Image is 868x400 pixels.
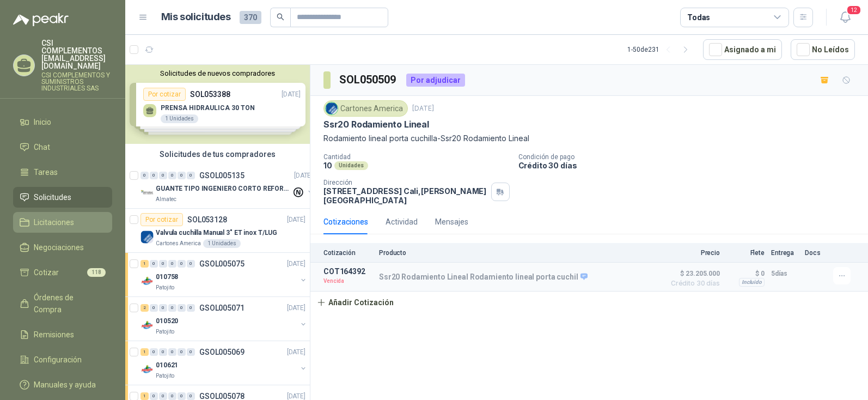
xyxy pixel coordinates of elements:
p: Patojito [156,328,174,336]
button: 12 [835,8,855,27]
a: Negociaciones [13,237,112,258]
p: GSOL005069 [199,348,244,356]
p: [DATE] [412,104,434,114]
div: Actividad [386,216,418,228]
button: No Leídos [791,39,855,60]
a: Inicio [13,112,112,132]
p: Rodamiento lineal porta cuchilla-Ssr20 Rodamiento Lineal [323,132,855,144]
div: Por adjudicar [406,74,465,87]
p: 010758 [156,272,178,282]
div: 0 [187,172,195,179]
p: 010520 [156,316,178,326]
div: Solicitudes de tus compradores [125,144,310,165]
p: 5 días [771,267,798,280]
a: Tareas [13,162,112,183]
a: Cotizar118 [13,262,112,283]
span: Tareas [34,166,58,178]
p: Cotización [323,249,372,257]
div: Por cotizar [140,213,183,226]
div: 1 Unidades [203,239,241,248]
a: 1 0 0 0 0 0 GSOL005069[DATE] Company Logo010621Patojito [140,346,308,380]
div: 0 [168,392,176,400]
a: Manuales y ayuda [13,374,112,395]
p: Condición de pago [518,153,864,161]
span: Remisiones [34,329,74,341]
div: 0 [140,172,149,179]
p: [STREET_ADDRESS] Cali , [PERSON_NAME][GEOGRAPHIC_DATA] [323,186,487,205]
span: Negociaciones [34,241,84,253]
div: Solicitudes de nuevos compradoresPor cotizarSOL053388[DATE] PRENSA HIDRAULICA 30 TON1 UnidadesPor... [125,65,310,144]
div: 0 [150,348,158,356]
p: GSOL005135 [199,172,244,179]
p: Vencida [323,276,372,287]
span: Órdenes de Compra [34,292,102,316]
h3: SOL050509 [339,71,398,88]
div: 0 [178,172,186,179]
span: 12 [846,5,861,15]
img: Company Logo [326,102,338,114]
img: Company Logo [140,275,154,288]
div: 0 [150,392,158,400]
div: 0 [178,348,186,356]
button: Añadir Cotización [310,292,400,313]
span: 118 [87,268,106,277]
a: 1 0 0 0 0 0 GSOL005075[DATE] Company Logo010758Patojito [140,257,308,292]
div: 0 [159,172,167,179]
a: Configuración [13,349,112,370]
div: 1 [140,392,149,400]
p: CSI COMPLEMENTOS [EMAIL_ADDRESS][DOMAIN_NAME] [41,39,112,70]
span: Licitaciones [34,216,74,228]
p: [DATE] [287,215,305,225]
div: 0 [187,260,195,268]
button: Asignado a mi [703,39,782,60]
p: Valvula cuchilla Manual 3" ET inox T/LUG [156,228,277,238]
p: $ 0 [726,267,765,280]
span: Manuales y ayuda [34,379,96,391]
span: Chat [34,141,50,153]
p: GSOL005071 [199,304,244,312]
div: 1 - 50 de 231 [627,41,694,58]
div: Todas [687,11,710,23]
span: search [277,13,284,21]
div: 0 [168,172,176,179]
p: Ssr20 Rodamiento Lineal Rodamiento lineal porta cuchil [379,272,588,282]
img: Logo peakr [13,13,69,26]
div: 0 [159,392,167,400]
p: [DATE] [294,171,313,181]
p: Crédito 30 días [518,161,864,170]
div: 1 [140,348,149,356]
a: Licitaciones [13,212,112,233]
p: COT164392 [323,267,372,276]
div: Mensajes [435,216,468,228]
div: 0 [168,304,176,312]
p: Cartones America [156,239,201,248]
div: 0 [178,392,186,400]
p: Entrega [771,249,798,257]
img: Company Logo [140,231,154,244]
p: Producto [379,249,659,257]
div: 0 [159,348,167,356]
a: Chat [13,137,112,157]
span: Crédito 30 días [665,280,720,287]
div: 0 [159,260,167,268]
div: Cotizaciones [323,216,368,228]
p: 010621 [156,360,178,371]
img: Company Logo [140,363,154,376]
p: GSOL005078 [199,392,244,400]
p: Precio [665,249,720,257]
p: Flete [726,249,765,257]
a: Por cotizarSOL053128[DATE] Company LogoValvula cuchilla Manual 3" ET inox T/LUGCartones America1 ... [125,209,310,253]
p: Ssr20 Rodamiento Lineal [323,119,429,130]
a: Solicitudes [13,187,112,208]
span: Inicio [34,116,51,128]
p: [DATE] [287,303,305,313]
a: Órdenes de Compra [13,287,112,320]
div: Incluido [739,278,765,287]
a: Remisiones [13,324,112,345]
h1: Mis solicitudes [161,9,231,25]
div: 0 [159,304,167,312]
a: 0 0 0 0 0 0 GSOL005135[DATE] Company LogoGUANTE TIPO INGENIERO CORTO REFORZADOAlmatec [140,169,315,204]
p: SOL053128 [187,216,227,223]
span: Cotizar [34,266,59,278]
span: 370 [240,11,261,24]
